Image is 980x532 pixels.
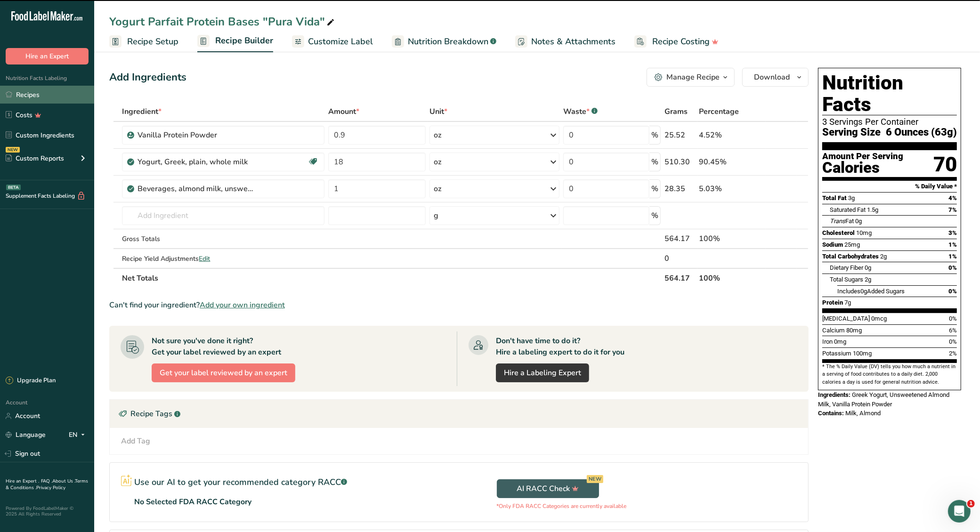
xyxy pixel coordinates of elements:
[563,106,598,117] div: Waste
[663,268,697,288] th: 564.17
[647,68,735,87] button: Manage Recipe
[699,106,739,117] span: Percentage
[948,264,957,271] span: 0%
[134,476,347,489] p: Use our AI to get your recommended category RACC
[822,253,879,260] span: Total Carbohydrates
[517,483,579,494] span: AI RACC Check
[6,48,89,64] button: Hire an Expert
[109,70,186,85] div: Add Ingredients
[292,31,373,52] a: Customize Label
[122,254,324,264] div: Recipe Yield Adjustments
[6,153,64,163] div: Custom Reports
[822,127,881,138] span: Serving Size
[6,147,20,153] div: NEW
[664,106,688,117] span: Grams
[497,502,627,510] p: *Only FDA RACC Categories are currently available
[818,391,850,398] span: Ingredients:
[949,315,957,322] span: 0%
[152,335,281,358] div: Not sure you've done it right? Get your label reviewed by an expert
[138,156,255,168] div: Yogurt, Greek, plain, whole milk
[855,218,862,225] span: 0g
[531,35,616,48] span: Notes & Attachments
[844,241,860,248] span: 25mg
[664,253,696,264] div: 0
[822,72,957,115] h1: Nutrition Facts
[830,218,845,225] i: Trans
[822,363,957,386] section: * The % Daily Value (DV) tells you how much a nutrient in a serving of food contributes to a dail...
[699,233,764,244] div: 100%
[948,253,957,260] span: 1%
[822,350,851,357] span: Potassium
[434,183,441,194] div: oz
[664,156,696,168] div: 510.30
[41,478,52,484] a: FAQ .
[830,276,863,283] span: Total Sugars
[886,127,957,138] span: 6 Ounces (63g)
[497,479,599,498] button: AI RACC Check NEW
[6,478,39,484] a: Hire an Expert .
[110,400,808,428] div: Recipe Tags
[408,35,488,48] span: Nutrition Breakdown
[822,117,957,127] div: 3 Servings Per Container
[865,264,871,271] span: 0g
[933,152,957,177] div: 70
[856,229,872,236] span: 10mg
[846,327,862,334] span: 80mg
[664,183,696,194] div: 28.35
[948,288,957,295] span: 0%
[867,206,878,213] span: 1.5g
[822,338,833,345] span: Iron
[69,429,89,441] div: EN
[880,253,887,260] span: 2g
[697,268,766,288] th: 100%
[109,31,178,52] a: Recipe Setup
[6,427,46,443] a: Language
[652,35,710,48] span: Recipe Costing
[822,161,903,175] div: Calories
[120,268,663,288] th: Net Totals
[865,276,871,283] span: 2g
[496,363,589,382] a: Hire a Labeling Expert
[122,206,324,225] input: Add Ingredient
[948,241,957,248] span: 1%
[6,506,89,517] div: Powered By FoodLabelMaker © 2025 All Rights Reserved
[138,129,255,141] div: Vanilla Protein Powder
[818,410,844,417] span: Contains:
[830,218,854,225] span: Fat
[742,68,809,87] button: Download
[948,194,957,202] span: 4%
[844,299,851,306] span: 7g
[308,35,373,48] span: Customize Label
[699,156,764,168] div: 90.45%
[822,327,845,334] span: Calcium
[215,34,273,47] span: Recipe Builder
[122,106,162,117] span: Ingredient
[967,500,975,508] span: 1
[822,315,870,322] span: [MEDICAL_DATA]
[853,350,872,357] span: 100mg
[822,241,843,248] span: Sodium
[822,229,855,236] span: Cholesterol
[127,35,178,48] span: Recipe Setup
[138,183,255,194] div: Beverages, almond milk, unsweetened, shelf stable
[199,254,210,263] span: Edit
[834,338,846,345] span: 0mg
[429,106,447,117] span: Unit
[634,31,719,52] a: Recipe Costing
[122,234,324,244] div: Gross Totals
[822,194,847,202] span: Total Fat
[822,299,843,306] span: Protein
[949,327,957,334] span: 6%
[830,264,863,271] span: Dietary Fiber
[6,185,21,190] div: BETA
[6,478,88,491] a: Terms & Conditions .
[871,315,887,322] span: 0mcg
[434,210,438,221] div: g
[496,335,624,358] div: Don't have time to do it? Hire a labeling expert to do it for you
[200,299,285,311] span: Add your own ingredient
[699,129,764,141] div: 4.52%
[948,500,971,523] iframe: Intercom live chat
[52,478,75,484] a: About Us .
[848,194,855,202] span: 3g
[160,367,287,379] span: Get your label reviewed by an expert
